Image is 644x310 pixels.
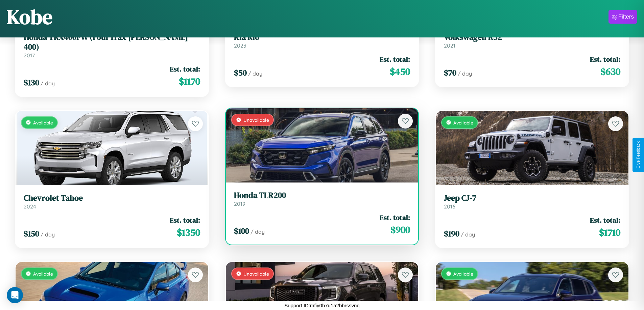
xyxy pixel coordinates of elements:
[7,3,52,31] h1: Kobe
[636,141,641,169] div: Give Feedback
[444,32,620,42] h3: Volkswagen R32
[24,193,200,203] h3: Chevrolet Tahoe
[590,54,620,64] span: Est. total:
[33,271,53,277] span: Available
[41,231,55,238] span: / day
[234,32,410,42] h3: Kia Rio
[234,200,245,207] span: 2019
[444,193,620,210] a: Jeep CJ-72016
[618,13,634,20] div: Filters
[234,225,249,236] span: $ 100
[170,64,200,74] span: Est. total:
[590,215,620,225] span: Est. total:
[24,203,36,210] span: 2024
[390,65,410,78] span: $ 450
[453,271,473,277] span: Available
[24,52,35,59] span: 2017
[24,32,200,52] h3: Honda TRX400FW (FourTrax [PERSON_NAME] 400)
[380,54,410,64] span: Est. total:
[251,228,265,235] span: / day
[444,193,620,203] h3: Jeep CJ-7
[243,117,269,123] span: Unavailable
[444,32,620,49] a: Volkswagen R322021
[234,67,247,78] span: $ 50
[599,226,620,239] span: $ 1710
[177,226,200,239] span: $ 1350
[24,32,200,59] a: Honda TRX400FW (FourTrax [PERSON_NAME] 400)2017
[33,120,53,125] span: Available
[170,215,200,225] span: Est. total:
[444,67,456,78] span: $ 70
[234,32,410,49] a: Kia Rio2023
[234,42,246,49] span: 2023
[444,228,459,239] span: $ 190
[444,42,455,49] span: 2021
[248,70,262,77] span: / day
[24,77,39,88] span: $ 130
[234,191,410,207] a: Honda TLR2002019
[444,203,455,210] span: 2016
[380,213,410,222] span: Est. total:
[24,228,39,239] span: $ 150
[7,287,23,303] div: Open Intercom Messenger
[179,75,200,88] span: $ 1170
[24,193,200,210] a: Chevrolet Tahoe2024
[390,223,410,236] span: $ 900
[458,70,472,77] span: / day
[234,191,410,200] h3: Honda TLR200
[609,10,637,24] button: Filters
[600,65,620,78] span: $ 630
[284,301,360,310] p: Support ID: mfiy0b7u1a2bbrssvnq
[243,271,269,277] span: Unavailable
[453,120,473,125] span: Available
[461,231,475,238] span: / day
[41,80,55,87] span: / day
